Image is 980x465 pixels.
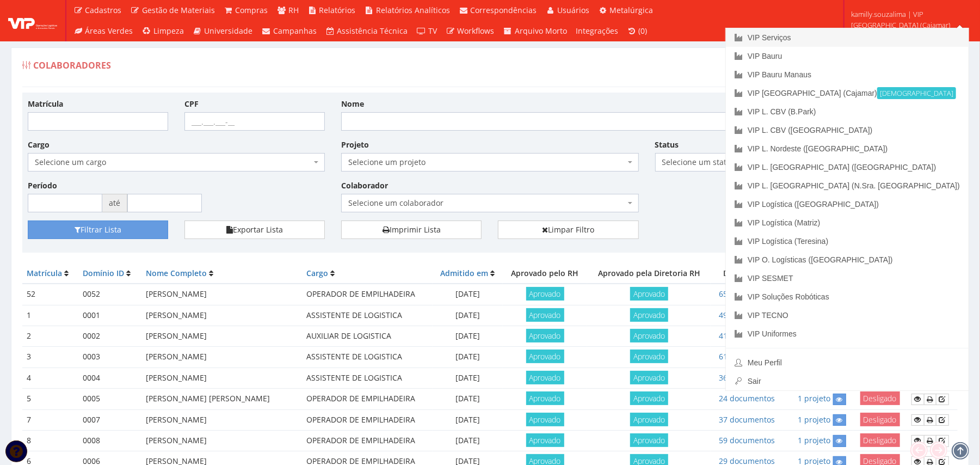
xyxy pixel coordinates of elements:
span: Aprovado [630,413,668,426]
span: (0) [639,26,648,36]
span: Aprovado [526,413,564,426]
span: Selecione um projeto [348,157,625,168]
a: Limpeza [138,21,189,41]
a: Limpar Filtro [498,221,638,239]
a: 1 projeto [798,393,831,403]
a: VIP [GEOGRAPHIC_DATA] (Cajamar)[DEMOGRAPHIC_DATA] [726,84,969,102]
td: 0004 [78,368,141,388]
td: 5 [22,389,78,409]
a: Nome Completo [146,268,207,278]
td: [PERSON_NAME] [141,305,302,326]
span: Aprovado [630,308,668,322]
label: CPF [184,99,199,109]
span: Aprovado [630,329,668,342]
td: 0001 [78,305,141,326]
span: Workflows [458,26,495,36]
a: Campanhas [257,21,322,41]
td: OPERADOR DE EMPILHADEIRA [302,430,433,451]
span: Colaboradores [33,59,111,71]
a: Integrações [571,21,622,41]
a: 41 documentos [719,331,775,341]
input: ___.___.___-__ [184,112,325,131]
td: 0007 [78,409,141,430]
a: 1 projeto [798,435,831,445]
label: Período [28,180,57,191]
label: Nome [341,99,364,109]
button: Filtrar Lista [28,221,168,239]
img: logo [8,13,57,29]
a: Matrícula [27,268,62,278]
span: kamilly.souzalima | VIP [GEOGRAPHIC_DATA] (Cajamar) [851,9,966,30]
a: VIP Logística ([GEOGRAPHIC_DATA]) [726,195,969,213]
span: Universidade [205,26,253,36]
span: Relatórios Analíticos [376,5,450,15]
span: Selecione um colaborador [348,198,625,209]
td: [PERSON_NAME] [141,430,302,451]
th: Documentos [711,264,782,284]
a: 37 documentos [719,414,775,425]
label: Colaborador [341,180,388,191]
span: Integrações [576,26,618,36]
a: VIP L. [GEOGRAPHIC_DATA] (N.Sra. [GEOGRAPHIC_DATA]) [726,176,969,195]
a: Arquivo Morto [499,21,572,41]
span: Selecione um status [662,157,782,168]
span: Relatórios [319,5,356,15]
a: VIP L. CBV ([GEOGRAPHIC_DATA]) [726,121,969,139]
span: TV [428,26,437,36]
td: 3 [22,347,78,368]
span: Cadastros [85,5,122,15]
td: OPERADOR DE EMPILHADEIRA [302,409,433,430]
a: Domínio ID [83,268,124,278]
a: VIP L. [GEOGRAPHIC_DATA] ([GEOGRAPHIC_DATA]) [726,158,969,176]
td: [DATE] [433,326,503,347]
span: Aprovado [630,391,668,405]
a: VIP O. Logísticas ([GEOGRAPHIC_DATA]) [726,250,969,269]
span: Limpeza [153,26,184,36]
a: 1 projeto [798,414,831,425]
a: Workflows [441,21,499,41]
a: 36 documentos [719,372,775,383]
span: Selecione um status [655,153,796,172]
td: 8 [22,430,78,451]
span: Assistência Técnica [337,26,408,36]
span: Aprovado [630,433,668,447]
span: Arquivo Morto [515,26,567,36]
span: Aprovado [630,287,668,301]
span: Aprovado [630,350,668,363]
a: 61 documentos [719,351,775,362]
span: Compras [236,5,268,15]
td: AUXILIAR DE LOGISTICA [302,326,433,347]
span: RH [288,5,299,15]
td: [DATE] [433,347,503,368]
td: OPERADOR DE EMPILHADEIRA [302,389,433,409]
span: Desligado [860,413,900,426]
span: Aprovado [526,350,564,363]
a: VIP Bauru Manaus [726,65,969,84]
span: Aprovado [526,433,564,447]
a: VIP L. Nordeste ([GEOGRAPHIC_DATA]) [726,139,969,158]
a: VIP Soluções Robóticas [726,287,969,306]
button: Exportar Lista [184,221,325,239]
small: [DEMOGRAPHIC_DATA] [877,87,956,99]
a: VIP Logística (Matriz) [726,213,969,232]
a: 24 documentos [719,393,775,403]
label: Projeto [341,139,369,150]
a: VIP Bauru [726,47,969,65]
span: Gestão de Materiais [142,5,215,15]
label: Status [655,139,679,150]
td: [PERSON_NAME] [141,326,302,347]
td: [DATE] [433,284,503,305]
span: Metalúrgica [610,5,654,15]
td: 0003 [78,347,141,368]
a: Assistência Técnica [321,21,412,41]
td: ASSISTENTE DE LOGISTICA [302,305,433,326]
td: 0005 [78,389,141,409]
a: (0) [622,21,652,41]
td: 7 [22,409,78,430]
span: Selecione um cargo [28,153,325,172]
td: 2 [22,326,78,347]
a: VIP Logística (Teresina) [726,232,969,250]
a: VIP Serviços [726,28,969,47]
span: Correspondências [471,5,537,15]
span: Desligado [860,433,900,447]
